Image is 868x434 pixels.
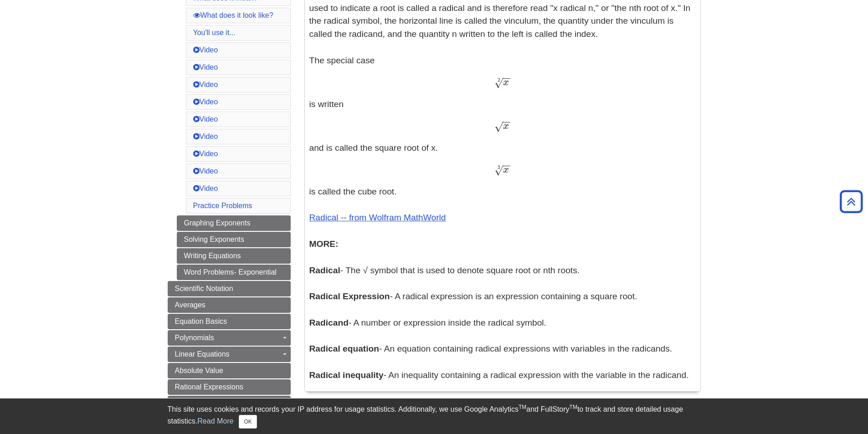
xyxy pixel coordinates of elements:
a: Polynomials [168,330,291,346]
a: What does it look like? [193,11,273,19]
span: Rational Expressions [175,383,243,391]
a: Practice Problems [193,202,252,209]
button: Close [239,415,257,429]
a: Averages [168,297,291,313]
a: Video [193,63,218,71]
a: You'll use it... [193,29,236,36]
a: Word Problems- Exponential [177,265,291,280]
a: Video [193,133,218,140]
a: Video [193,46,218,54]
b: Radical Expression [309,291,390,301]
span: Polynomials [175,334,214,342]
span: 3 [498,164,500,170]
a: Absolute Value [168,363,291,378]
a: Video [193,115,218,123]
sup: TM [570,404,577,410]
b: Radicand [309,318,349,327]
a: Video [193,167,218,175]
div: This site uses cookies and records your IP address for usage statistics. Additionally, we use Goo... [168,404,701,429]
span: x [503,165,509,175]
a: Solving Exponents [177,232,291,247]
span: Scientific Notation [175,285,233,292]
span: Linear Equations [175,350,230,358]
a: Equation Basics [168,314,291,329]
span: Averages [175,301,205,309]
a: Video [193,150,218,158]
a: Video [193,98,218,106]
span: x [503,77,509,87]
b: Radical equation [309,344,380,353]
a: Read More [197,417,233,425]
span: x [503,121,509,131]
sup: TM [519,404,526,410]
a: Video [193,81,218,88]
b: MORE: [309,239,339,249]
a: Rational Expressions [168,379,291,395]
span: Equation Basics [175,317,227,325]
a: Back to Top [837,195,866,208]
span: Absolute Value [175,367,223,374]
a: Linear Equations [168,347,291,362]
span: √ [494,77,503,89]
b: Radical [309,266,340,275]
span: √ [494,164,503,176]
b: Radical inequality [309,370,384,380]
span: 2 [498,77,500,83]
a: Roots & Radicals [168,396,291,411]
a: Video [193,184,218,192]
a: Graphing Exponents [177,215,291,231]
a: Writing Equations [177,248,291,264]
a: Scientific Notation [168,281,291,296]
a: Radical -- from Wolfram MathWorld [309,213,446,222]
span: √ [494,120,503,133]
